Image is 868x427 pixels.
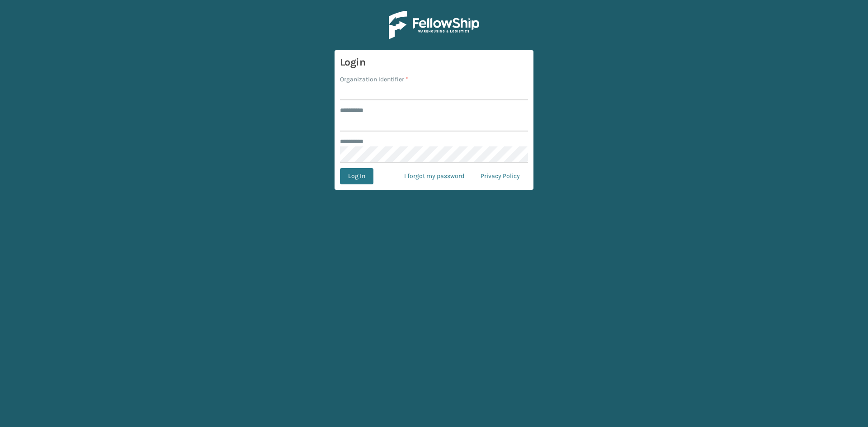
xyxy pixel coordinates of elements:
[340,56,528,69] h3: Login
[396,168,472,184] a: I forgot my password
[389,11,479,39] img: Logo
[472,168,528,184] a: Privacy Policy
[340,168,373,184] button: Log In
[340,75,408,84] label: Organization Identifier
